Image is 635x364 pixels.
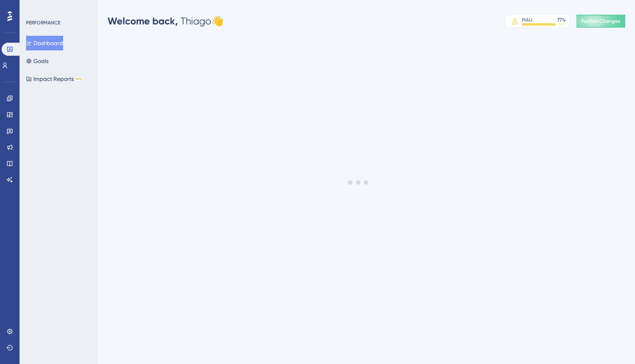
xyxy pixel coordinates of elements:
[108,15,178,27] span: Welcome back,
[26,20,60,26] div: PERFORMANCE
[522,17,532,23] div: MAU
[26,72,83,86] button: Impact ReportsBETA
[581,18,620,24] span: Publish Changes
[108,15,224,28] div: Thiago 👋
[26,36,63,50] button: Dashboard
[75,77,83,81] div: BETA
[26,54,48,68] button: Goals
[576,15,625,28] button: Publish Changes
[557,17,566,23] div: 77 %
